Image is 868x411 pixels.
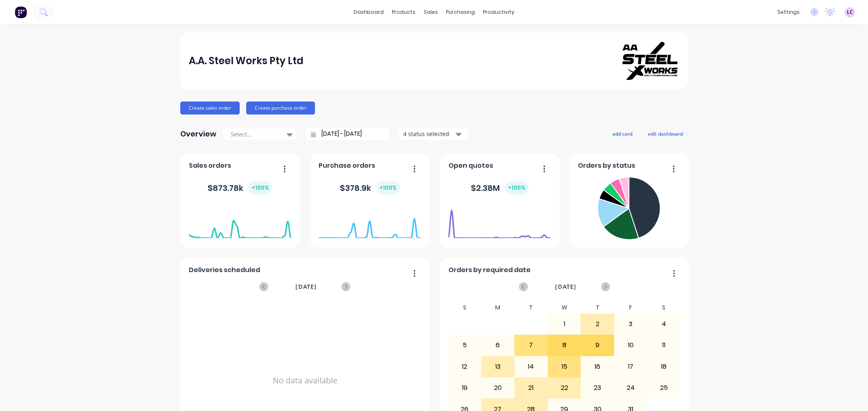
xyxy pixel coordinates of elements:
div: 11 [647,335,680,355]
button: edit dashboard [643,128,688,139]
div: Overview [180,126,216,142]
div: 12 [448,357,481,377]
div: W [548,302,581,314]
div: 24 [614,378,647,398]
div: 2 [581,314,614,334]
span: Purchase orders [319,161,375,171]
div: T [514,302,548,314]
button: 4 status selected [399,128,468,140]
div: 3 [614,314,647,334]
div: 17 [614,357,647,377]
span: [DATE] [555,282,576,291]
div: A.A. Steel Works Pty Ltd [189,53,304,69]
div: S [647,302,680,314]
div: settings [773,6,804,18]
div: products [388,6,420,18]
div: 1 [548,314,581,334]
div: $ 873.78k [208,181,272,195]
span: [DATE] [295,282,317,291]
div: 25 [647,378,680,398]
div: 19 [448,378,481,398]
div: + 100 % [376,181,400,195]
div: 14 [515,357,547,377]
span: Orders by required date [448,265,531,275]
div: + 100 % [248,181,272,195]
div: 16 [581,357,614,377]
span: LC [847,9,853,16]
button: Create sales order [180,102,240,115]
div: sales [420,6,442,18]
div: 10 [614,335,647,355]
div: $ 2.38M [471,181,529,195]
button: add card [607,128,638,139]
div: 18 [647,357,680,377]
div: 20 [482,378,514,398]
div: 8 [548,335,581,355]
div: F [614,302,647,314]
div: 15 [548,357,581,377]
div: S [448,302,481,314]
div: T [581,302,614,314]
div: $ 378.9k [340,181,400,195]
div: 4 status selected [403,130,455,138]
div: 9 [581,335,614,355]
div: 23 [581,378,614,398]
div: purchasing [442,6,479,18]
button: Create purchase order [246,102,315,115]
div: 13 [482,357,514,377]
a: dashboard [350,6,388,18]
div: 7 [515,335,547,355]
div: 22 [548,378,581,398]
div: 4 [647,314,680,334]
img: Factory [15,6,27,18]
div: + 100 % [505,181,529,195]
div: productivity [479,6,518,18]
div: 6 [482,335,514,355]
img: A.A. Steel Works Pty Ltd [622,42,679,80]
div: 21 [515,378,547,398]
span: Orders by status [578,161,635,171]
div: 5 [448,335,481,355]
div: M [481,302,515,314]
span: Sales orders [189,161,231,171]
span: Open quotes [448,161,493,171]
